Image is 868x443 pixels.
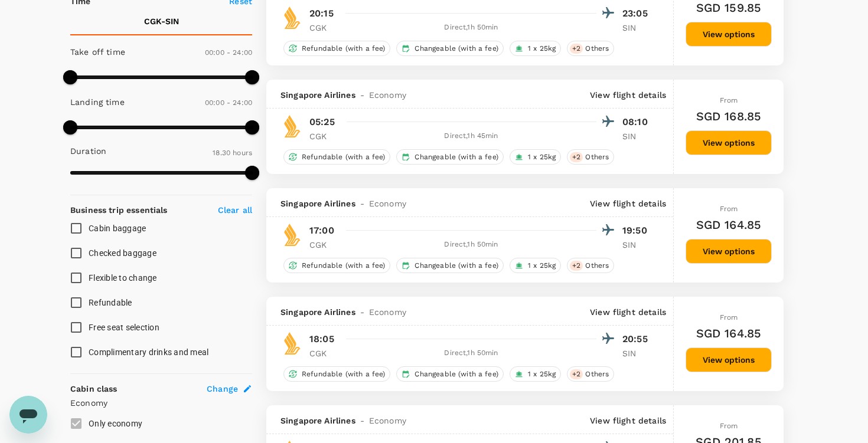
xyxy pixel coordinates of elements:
div: Direct , 1h 45min [346,130,596,142]
span: 18.30 hours [213,149,252,157]
div: +2Others [567,258,614,273]
span: Flexible to change [89,273,157,283]
p: 23:05 [622,6,652,21]
p: Duration [70,145,106,157]
div: 1 x 25kg [510,149,561,165]
p: 08:10 [622,115,652,129]
p: 18:05 [309,332,334,346]
span: Only economy [89,419,142,428]
h6: SGD 164.85 [696,324,762,343]
span: Refundable (with a fee) [297,369,390,379]
p: 20:55 [622,332,652,346]
span: 1 x 25kg [523,369,560,379]
span: From [720,205,738,213]
div: Refundable (with a fee) [283,149,390,165]
span: - [355,198,369,209]
span: Economy [369,415,406,426]
div: Refundable (with a fee) [283,41,390,56]
span: Singapore Airlines [280,198,355,209]
p: Take off time [70,46,125,58]
span: Others [580,152,614,162]
h6: SGD 164.85 [696,215,762,234]
span: From [720,422,738,430]
span: 1 x 25kg [523,152,560,162]
div: Changeable (with a fee) [396,258,503,273]
span: From [720,313,738,321]
div: 1 x 25kg [510,258,561,273]
p: View flight details [590,306,666,318]
span: + 2 [570,152,583,162]
h6: SGD 168.85 [696,107,762,126]
span: Checked baggage [89,248,156,258]
p: Landing time [70,96,125,108]
p: Clear all [218,204,252,216]
div: Direct , 1h 50min [346,347,596,359]
div: Refundable (with a fee) [283,366,390,382]
span: Change [207,383,238,395]
p: SIN [622,130,652,142]
span: - [355,415,369,426]
span: Refundable (with a fee) [297,261,390,271]
p: 17:00 [309,224,334,238]
span: Refundable (with a fee) [297,152,390,162]
p: CGK - SIN [144,15,179,27]
span: Economy [369,198,406,209]
p: Economy [70,397,252,409]
span: Complimentary drinks and meal [89,347,208,357]
button: View options [686,239,772,264]
span: Changeable (with a fee) [410,369,502,379]
span: Others [580,261,614,271]
span: 00:00 - 24:00 [205,48,252,57]
span: Refundable [89,298,132,307]
p: SIN [622,22,652,34]
div: Refundable (with a fee) [283,258,390,273]
button: View options [686,347,772,372]
img: SQ [280,332,304,355]
div: 1 x 25kg [510,41,561,56]
strong: Business trip essentials [70,205,168,215]
span: 1 x 25kg [523,261,560,271]
iframe: Button to launch messaging window [9,396,47,434]
div: +2Others [567,41,614,56]
span: 00:00 - 24:00 [205,99,252,107]
div: Direct , 1h 50min [346,239,596,251]
p: 20:15 [309,6,334,21]
p: CGK [309,22,339,34]
div: Changeable (with a fee) [396,149,503,165]
span: Cabin baggage [89,224,146,233]
span: 1 x 25kg [523,44,560,54]
p: View flight details [590,198,666,209]
div: Changeable (with a fee) [396,366,503,382]
p: View flight details [590,415,666,426]
p: CGK [309,130,339,142]
span: Singapore Airlines [280,306,355,318]
img: SQ [280,114,304,138]
p: SIN [622,239,652,251]
span: From [720,96,738,104]
span: Singapore Airlines [280,89,355,101]
img: SQ [280,6,304,29]
p: 05:25 [309,115,335,129]
span: Singapore Airlines [280,415,355,426]
p: SIN [622,347,652,359]
div: 1 x 25kg [510,366,561,382]
span: - [355,89,369,101]
span: Others [580,369,614,379]
button: View options [686,22,772,47]
span: Changeable (with a fee) [410,44,502,54]
span: Economy [369,306,406,318]
img: SQ [280,223,304,247]
p: CGK [309,347,339,359]
span: + 2 [570,261,583,271]
div: +2Others [567,149,614,165]
div: Changeable (with a fee) [396,41,503,56]
span: Others [580,44,614,54]
span: + 2 [570,44,583,54]
span: Changeable (with a fee) [410,152,502,162]
strong: Cabin class [70,384,118,393]
div: +2Others [567,366,614,382]
span: - [355,306,369,318]
button: View options [686,130,772,155]
p: View flight details [590,89,666,101]
span: Refundable (with a fee) [297,44,390,54]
